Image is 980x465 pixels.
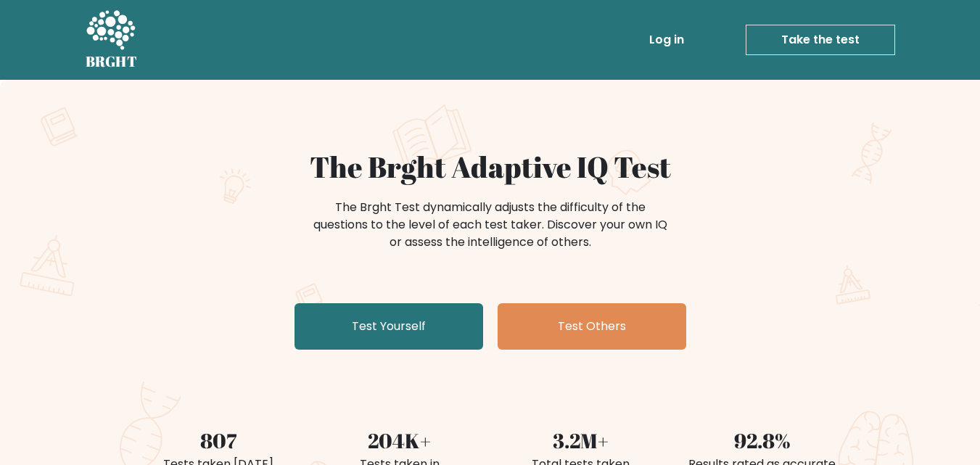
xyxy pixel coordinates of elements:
[136,425,300,456] div: 807
[498,303,686,350] a: Test Others
[499,425,663,456] div: 3.2M+
[318,425,482,456] div: 204K+
[86,53,138,70] h5: BRGHT
[643,25,690,54] a: Log in
[309,199,672,251] div: The Brght Test dynamically adjusts the difficulty of the questions to the level of each test take...
[680,425,844,456] div: 92.8%
[86,6,138,74] a: BRGHT
[136,149,844,184] h1: The Brght Adaptive IQ Test
[746,25,895,55] a: Take the test
[295,303,483,350] a: Test Yourself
